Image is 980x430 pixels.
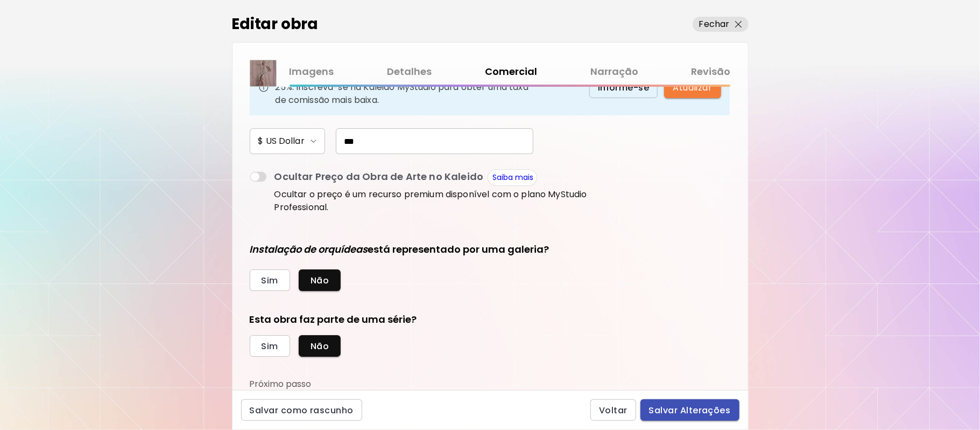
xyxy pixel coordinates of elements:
[276,68,535,107] p: As obras vendidas através da Kaleido tem uma comissão de 25%. Inscreva-se na Kaleido MyStudio par...
[673,82,712,93] span: Atualizar
[599,405,628,416] span: Voltar
[589,77,658,98] button: Informe-se
[311,341,329,352] span: Não
[590,399,636,421] button: Voltar
[590,64,638,80] a: Narração
[649,405,731,416] span: Salvar Alterações
[274,169,484,186] p: Ocultar Preço da Obra de Arte no Kaleido
[299,269,341,291] button: Não
[492,172,533,183] a: Saiba mais
[258,135,305,148] h6: $ US Dollar
[250,60,276,86] img: thumbnail
[262,275,278,286] span: Sim
[241,399,362,421] button: Salvar como rascunho
[664,77,721,98] button: Atualizar
[387,64,432,80] a: Detalhes
[250,269,290,291] button: Sim
[258,82,269,93] img: info
[250,335,290,357] button: Sim
[250,313,594,327] h5: Esta obra faz parte de uma série?
[262,341,278,352] span: Sim
[290,64,334,80] a: Imagens
[692,64,731,80] a: Revisão
[598,82,650,93] span: Informe-se
[274,188,594,214] p: Ocultar o preço é um recurso premium disponível com o plano MyStudio Professional.
[250,378,312,390] h5: Próximo passo
[250,405,354,416] span: Salvar como rascunho
[250,242,549,256] h5: está representado por uma galeria?
[640,399,739,421] button: Salvar Alterações
[250,242,368,256] i: Instalação de orquídeas
[299,335,341,357] button: Não
[311,275,329,286] span: Não
[250,128,325,154] button: $ US Dollar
